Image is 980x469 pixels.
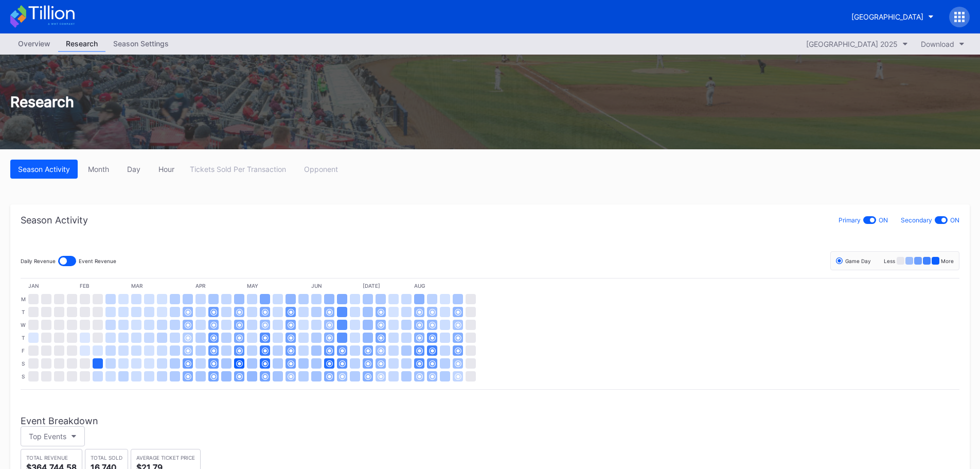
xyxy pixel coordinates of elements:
[22,358,25,369] div: S
[136,455,195,461] div: Average Ticket Price
[80,283,90,289] div: Feb
[58,36,105,52] a: Research
[21,256,116,266] div: Daily Revenue Event Revenue
[884,257,954,265] div: Less More
[195,283,205,289] div: Apr
[839,215,888,225] div: Primary ON
[119,160,148,179] button: Day
[806,40,898,48] div: [GEOGRAPHIC_DATA] 2025
[158,165,174,173] div: Hour
[311,283,322,289] div: Jun
[844,7,941,26] button: [GEOGRAPHIC_DATA]
[28,283,39,289] div: Jan
[836,257,871,264] div: Game Day
[131,283,142,289] div: Mar
[88,165,109,173] div: Month
[921,40,954,48] div: Download
[21,426,85,446] button: Top Events
[21,294,26,304] div: M
[105,36,176,51] div: Season Settings
[10,36,58,51] div: Overview
[21,320,26,330] div: W
[29,432,66,441] div: Top Events
[18,165,70,173] div: Season Activity
[247,283,258,289] div: May
[22,371,25,381] div: S
[105,36,176,52] a: Season Settings
[363,283,380,289] div: [DATE]
[10,160,78,179] button: Season Activity
[916,37,970,51] button: Download
[80,160,117,179] button: Month
[91,455,122,461] div: Total Sold
[851,12,923,21] div: [GEOGRAPHIC_DATA]
[21,215,88,225] div: Season Activity
[26,455,77,461] div: Total Revenue
[10,36,58,52] a: Overview
[414,283,425,289] div: Aug
[22,307,25,317] div: T
[151,160,182,179] button: Hour
[21,415,959,426] div: Event Breakdown
[22,345,25,356] div: F
[901,215,959,225] div: Secondary ON
[801,37,913,51] button: [GEOGRAPHIC_DATA] 2025
[22,333,25,343] div: T
[127,165,140,173] div: Day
